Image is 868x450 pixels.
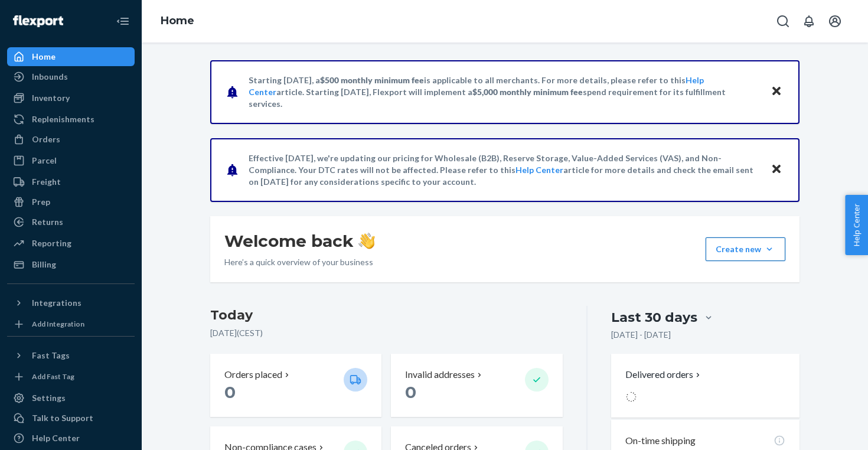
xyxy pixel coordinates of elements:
div: Inbounds [32,71,68,83]
div: Freight [32,176,61,188]
div: Add Fast Tag [32,371,74,381]
a: Inbounds [7,67,135,86]
div: Fast Tags [32,350,70,361]
span: $500 monthly minimum fee [320,75,424,85]
button: Close [769,161,784,178]
button: Create new [706,237,785,261]
p: Starting [DATE], a is applicable to all merchants. For more details, please refer to this article... [249,74,759,110]
button: Invalid addresses 0 [391,354,562,417]
button: Delivered orders [625,368,703,381]
div: Talk to Support [32,412,93,424]
div: Help Center [32,432,80,444]
div: Reporting [32,237,71,249]
h3: Today [210,306,563,325]
a: Billing [7,255,135,274]
a: Freight [7,172,135,191]
a: Returns [7,213,135,231]
button: Help Center [845,195,868,255]
p: Here’s a quick overview of your business [224,256,375,268]
p: Effective [DATE], we're updating our pricing for Wholesale (B2B), Reserve Storage, Value-Added Se... [249,152,759,188]
span: 0 [405,382,416,402]
img: Flexport logo [13,15,63,27]
a: Help Center [7,429,135,448]
ol: breadcrumbs [151,4,204,38]
p: Orders placed [224,368,282,381]
a: Talk to Support [7,409,135,428]
div: Orders [32,133,60,145]
p: [DATE] - [DATE] [611,329,671,341]
div: Add Integration [32,319,84,329]
a: Parcel [7,151,135,170]
div: Home [32,51,56,63]
div: Integrations [32,297,81,309]
div: Prep [32,196,50,208]
img: hand-wave emoji [358,233,375,249]
div: Settings [32,392,66,404]
a: Add Fast Tag [7,370,135,384]
div: Billing [32,259,56,270]
div: Inventory [32,92,70,104]
button: Fast Tags [7,346,135,365]
a: Reporting [7,234,135,253]
div: Parcel [32,155,57,167]
span: 0 [224,382,236,402]
a: Help Center [515,165,563,175]
div: Returns [32,216,63,228]
p: [DATE] ( CEST ) [210,327,563,339]
a: Add Integration [7,317,135,331]
div: Replenishments [32,113,94,125]
button: Integrations [7,294,135,312]
button: Open Search Box [771,9,795,33]
button: Orders placed 0 [210,354,381,417]
button: Close Navigation [111,9,135,33]
button: Open notifications [797,9,821,33]
div: Last 30 days [611,308,697,327]
a: Settings [7,389,135,407]
button: Open account menu [823,9,847,33]
h1: Welcome back [224,230,375,252]
a: Prep [7,193,135,211]
span: $5,000 monthly minimum fee [472,87,583,97]
a: Orders [7,130,135,149]
p: On-time shipping [625,434,696,448]
button: Close [769,83,784,100]
a: Home [7,47,135,66]
a: Replenishments [7,110,135,129]
a: Home [161,14,194,27]
a: Inventory [7,89,135,107]
p: Invalid addresses [405,368,475,381]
